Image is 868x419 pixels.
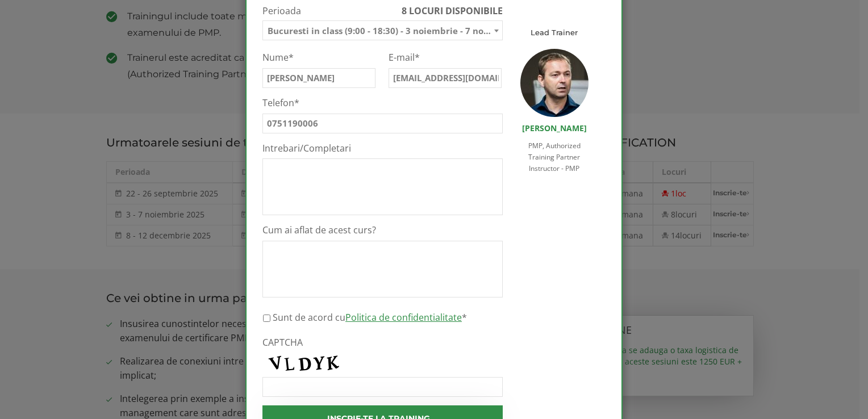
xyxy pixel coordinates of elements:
h3: Lead Trainer [520,28,589,36]
label: Telefon [262,97,503,109]
span: 8 [402,5,407,17]
label: CAPTCHA [262,337,503,349]
span: locuri disponibile [409,5,503,17]
a: [PERSON_NAME] [522,123,587,133]
a: Politica de confidentialitate [345,311,462,324]
span: Bucuresti in class (9:00 - 18:30) - 3 noiembrie - 7 noiembrie 2025 [262,20,503,40]
label: Perioada [262,5,503,18]
label: Cum ai aflat de acest curs? [262,224,503,236]
label: E-mail [389,52,502,64]
label: Sunt de acord cu * [273,311,467,324]
span: Bucuresti in class (9:00 - 18:30) - 3 noiembrie - 7 noiembrie 2025 [263,21,502,41]
span: PMP, Authorized Training Partner Instructor - PMP [528,141,581,173]
label: Nume [262,52,375,64]
label: Intrebari/Completari [262,143,503,154]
